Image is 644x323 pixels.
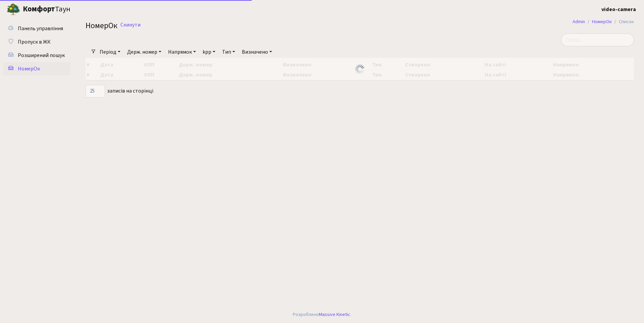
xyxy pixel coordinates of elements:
a: Пропуск в ЖК [3,35,70,49]
a: Admin [573,18,585,25]
b: video-camera [601,6,636,13]
span: НомерОк [86,20,117,32]
a: НомерОк [592,18,612,25]
label: записів на сторінці [86,85,153,98]
a: НомерОк [3,62,70,75]
span: Пропуск в ЖК [18,38,51,46]
li: Список [612,18,634,25]
img: logo.png [7,3,20,16]
a: video-camera [601,5,636,13]
div: Розроблено . [293,311,351,318]
a: Період [97,46,123,58]
b: Комфорт [23,4,55,14]
input: Пошук... [561,34,634,46]
span: НомерОк [18,65,40,72]
a: Держ. номер [124,46,164,58]
a: Напрямок [165,46,199,58]
select: записів на сторінці [86,85,105,98]
a: Тип [219,46,238,58]
a: Скинути [120,22,141,28]
span: Панель управління [18,25,63,32]
a: Massive Kinetic [319,311,350,318]
a: Панель управління [3,22,70,35]
img: Обробка... [355,64,365,74]
span: Таун [23,4,70,15]
a: kpp [200,46,218,58]
nav: breadcrumb [562,15,644,29]
a: Розширений пошук [3,49,70,62]
button: Переключити навігацію [84,4,101,15]
a: Визначено [239,46,275,58]
span: Розширений пошук [18,52,65,59]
